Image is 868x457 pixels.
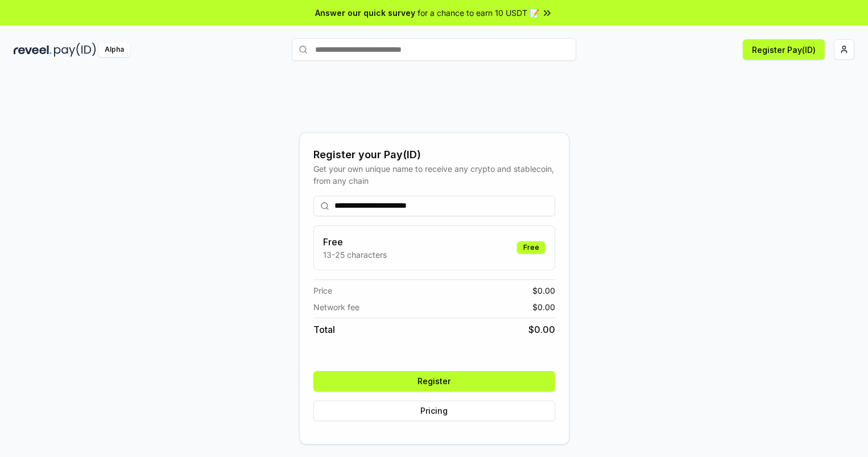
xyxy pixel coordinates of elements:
[528,323,555,336] span: $ 0.00
[323,249,387,261] p: 13-25 characters
[313,401,555,421] button: Pricing
[743,39,825,60] button: Register Pay(ID)
[98,43,130,57] div: Alpha
[532,301,555,313] span: $ 0.00
[313,371,555,392] button: Register
[315,7,415,19] span: Answer our quick survey
[14,43,52,57] img: reveel_dark
[313,163,555,187] div: Get your own unique name to receive any crypto and stablecoin, from any chain
[313,285,332,297] span: Price
[418,7,539,19] span: for a chance to earn 10 USDT 📝
[323,235,387,249] h3: Free
[517,241,545,254] div: Free
[313,323,335,336] span: Total
[54,43,96,57] img: pay_id
[313,147,555,163] div: Register your Pay(ID)
[313,301,359,313] span: Network fee
[532,285,555,297] span: $ 0.00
